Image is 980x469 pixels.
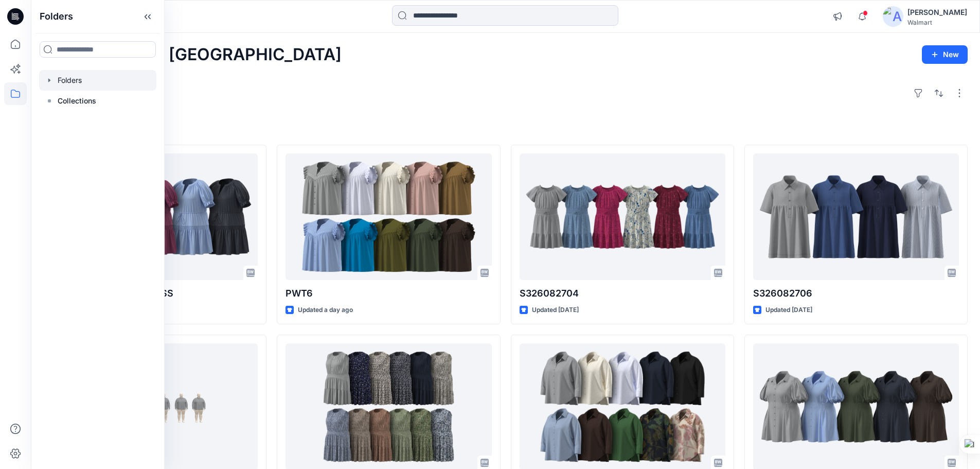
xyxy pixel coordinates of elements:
[520,286,725,301] p: S326082704
[298,305,353,316] p: Updated a day ago
[43,45,342,64] h2: Welcome back, [GEOGRAPHIC_DATA]
[753,286,959,301] p: S326082706
[43,122,968,134] h4: Styles
[883,6,903,27] img: avatar
[58,95,96,107] p: Collections
[532,305,579,316] p: Updated [DATE]
[765,305,812,316] p: Updated [DATE]
[286,153,491,281] a: PWT6
[520,153,725,281] a: S326082704
[907,6,967,19] div: [PERSON_NAME]
[286,286,491,301] p: PWT6
[922,45,968,64] button: New
[753,153,959,281] a: S326082706
[907,19,967,26] div: Walmart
